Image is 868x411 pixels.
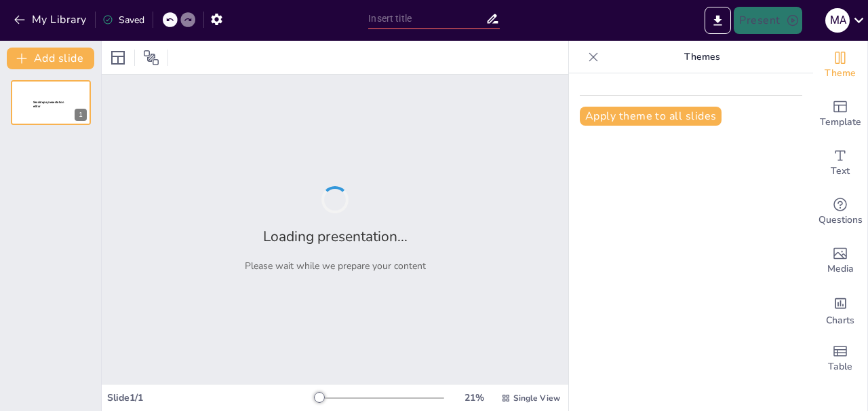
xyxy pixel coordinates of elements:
span: Template [820,115,861,130]
button: M A [825,7,850,34]
div: Get real-time input from your audience [813,187,867,236]
span: Sendsteps presentation editor [33,101,64,108]
span: Text [831,164,850,179]
span: Questions [818,213,863,228]
p: Please wait while we prepare your content [245,260,426,272]
div: Add text boxes [813,139,867,187]
div: Slide 1 / 1 [107,391,314,404]
div: Layout [107,47,129,69]
span: Position [143,50,159,66]
div: Add ready made slides [813,90,867,139]
span: Charts [826,313,854,328]
div: 1 [11,80,91,125]
input: Insert title [368,9,485,29]
div: 1 [75,109,87,121]
div: 21 % [458,391,490,404]
span: Media [827,262,854,276]
button: Add slide [7,48,94,69]
h2: Loading presentation... [263,227,408,246]
div: Add charts and graphs [813,285,867,334]
button: My Library [10,9,92,31]
div: Add images, graphics, shapes or video [813,236,867,285]
button: Export to PowerPoint [705,7,731,34]
div: Add a table [813,334,867,383]
div: Change the overall theme [813,41,867,90]
span: Table [828,359,852,374]
div: M A [825,8,850,33]
p: Themes [604,41,800,73]
button: Apply theme to all slides [580,107,722,126]
span: Theme [825,66,856,81]
div: Saved [102,14,144,26]
button: Present [734,7,802,34]
span: Single View [513,393,560,404]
